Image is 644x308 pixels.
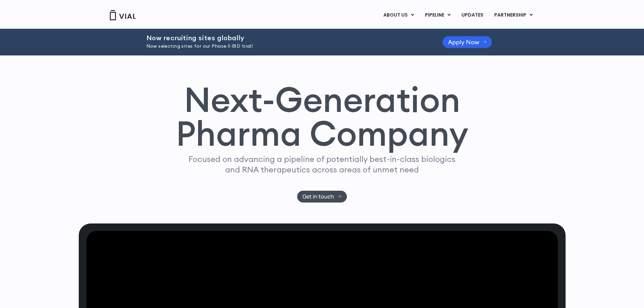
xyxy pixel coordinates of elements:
[443,36,492,48] a: Apply Now
[186,154,458,175] p: Focused on advancing a pipeline of potentially best-in-class biologics and RNA therapeutics acros...
[146,43,426,50] p: Now selecting sites for our Phase II IBD trial!
[109,10,136,20] img: Vial Logo
[448,40,479,45] span: Apply Now
[378,9,419,21] a: ABOUT USMenu Toggle
[176,82,469,151] h1: Next-Generation Pharma Company
[303,194,334,199] span: Get in touch
[456,9,488,21] a: UPDATES
[489,9,538,21] a: PARTNERSHIPMenu Toggle
[420,9,456,21] a: PIPELINEMenu Toggle
[146,34,426,42] h2: Now recruiting sites globally
[297,191,347,203] a: Get in touch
